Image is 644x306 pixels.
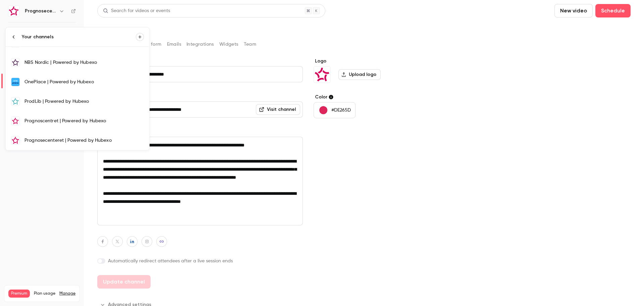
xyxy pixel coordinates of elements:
[24,137,144,144] div: Prognosecenteret | Powered by Hubexo
[11,136,19,144] img: Prognosecenteret | Powered by Hubexo
[24,59,144,66] div: NBS Nordic | Powered by Hubexo
[11,97,19,105] img: ProdLib | Powered by Hubexo
[11,78,19,86] img: OnePlace | Powered by Hubexo
[22,34,136,40] div: Your channels
[24,98,144,105] div: ProdLib | Powered by Hubexo
[24,79,144,85] div: OnePlace | Powered by Hubexo
[11,58,19,67] img: NBS Nordic | Powered by Hubexo
[11,117,19,125] img: Prognoscentret | Powered by Hubexo
[24,118,144,124] div: Prognoscentret | Powered by Hubexo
